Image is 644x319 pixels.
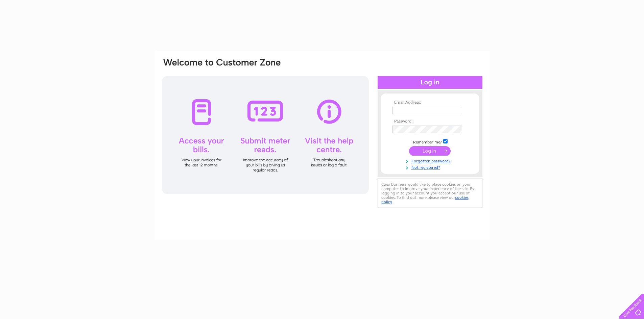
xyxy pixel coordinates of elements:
[392,164,469,170] a: Not registered?
[454,127,460,132] img: npw-badge-icon-locked.svg
[391,100,469,105] th: Email Address:
[381,195,469,204] a: cookies policy
[378,179,482,208] div: Clear Business would like to place cookies on your computer to improve your experience of the sit...
[391,138,469,145] td: Remember me?
[409,146,451,156] input: Submit
[392,157,469,164] a: Forgotten password?
[391,119,469,124] th: Password:
[454,108,460,113] img: npw-badge-icon-locked.svg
